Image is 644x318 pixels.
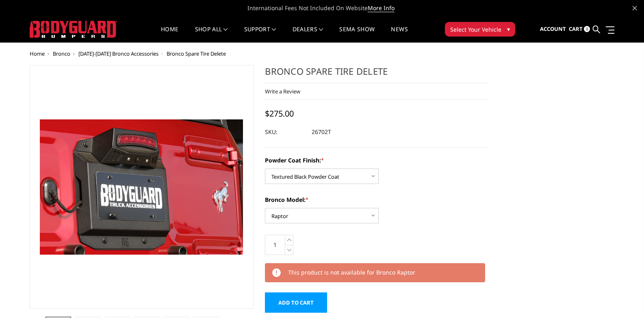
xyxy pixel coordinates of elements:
[569,25,583,32] span: Cart
[368,4,395,12] a: More Info
[540,18,566,40] a: Account
[450,25,501,34] span: Select Your Vehicle
[288,268,479,278] p: This product is not available for Bronco Raptor
[30,21,117,38] img: BODYGUARD BUMPERS
[445,22,515,37] button: Select Your Vehicle
[244,26,276,42] a: Support
[569,18,590,40] a: Cart 0
[30,50,45,57] a: Home
[265,108,294,119] span: $275.00
[265,88,300,95] a: Write a Review
[265,195,489,204] label: Bronco Model:
[507,25,510,33] span: ▾
[265,292,327,313] input: Add to Cart
[78,50,158,57] a: [DATE]-[DATE] Bronco Accessories
[391,26,408,42] a: News
[293,26,323,42] a: Dealers
[167,50,226,57] span: Bronco Spare Tire Delete
[195,26,228,42] a: shop all
[265,125,306,139] dt: SKU:
[265,65,489,83] h1: Bronco Spare Tire Delete
[161,26,178,42] a: Home
[603,279,644,318] iframe: Chat Widget
[53,50,70,57] a: Bronco
[540,25,566,32] span: Account
[265,156,489,164] label: Powder Coat Finish:
[339,26,375,42] a: SEMA Show
[30,65,254,309] a: Bronco Spare Tire Delete
[312,125,331,139] dd: 26702T
[584,26,590,32] span: 0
